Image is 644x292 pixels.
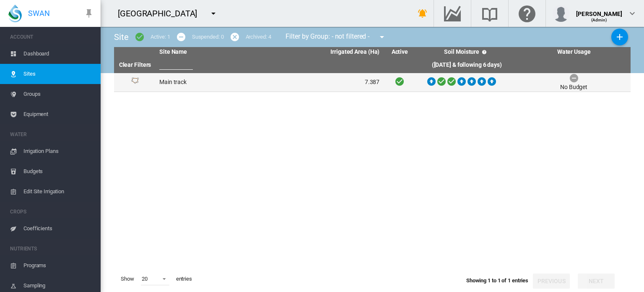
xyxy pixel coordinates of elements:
[10,30,94,44] span: ACCOUNT
[10,205,94,218] span: CROPS
[383,47,416,57] th: Active
[28,8,50,18] span: SWAN
[270,47,383,57] th: Irrigated Area (Ha)
[23,218,94,239] span: Coefficients
[117,77,153,87] div: Site Id: 37974
[23,104,94,124] span: Equipment
[23,161,94,182] span: Budgets
[533,274,570,289] button: Previous
[270,73,383,92] td: 7.387
[615,32,625,42] md-icon: icon-plus
[466,277,528,284] span: Showing 1 to 1 of 1 entries
[230,32,240,42] md-icon: icon-cancel
[118,8,205,19] div: [GEOGRAPHIC_DATA]
[442,8,462,18] md-icon: Go to the Data Hub
[8,5,22,22] img: SWAN-Landscape-Logo-Colour-drop.png
[591,18,608,22] span: (Admin)
[479,47,489,57] md-icon: icon-help-circle
[627,8,637,18] md-icon: icon-chevron-down
[416,47,517,57] th: Soil Moisture
[84,8,94,18] md-icon: icon-pin
[10,242,94,255] span: NUTRIENTS
[23,141,94,161] span: Irrigation Plans
[142,276,148,282] div: 20
[279,29,393,45] div: Filter by Group: - not filtered -
[23,64,94,84] span: Sites
[10,128,94,141] span: WATER
[114,32,129,42] span: Site
[418,8,428,18] md-icon: icon-bell-ring
[119,61,151,68] a: Clear Filters
[130,77,140,87] img: 1.svg
[517,47,631,57] th: Water Usage
[151,33,170,41] div: Active: 1
[156,73,270,92] td: Main track
[208,8,218,18] md-icon: icon-menu-down
[23,84,94,104] span: Groups
[23,182,94,202] span: Edit Site Irrigation
[114,73,631,92] tr: Site Id: 37974 Main track 7.387 No Budget
[173,272,195,286] span: entries
[416,57,517,73] th: ([DATE] & following 6 days)
[192,33,224,41] div: Suspended: 0
[377,32,387,42] md-icon: icon-menu-down
[176,32,186,42] md-icon: icon-minus-circle
[246,33,271,41] div: Archived: 4
[23,44,94,64] span: Dashboard
[578,274,615,289] button: Next
[414,5,431,22] button: icon-bell-ring
[480,8,500,18] md-icon: Search the knowledge base
[117,272,138,286] span: Show
[517,8,537,18] md-icon: Click here for help
[611,29,628,45] button: Add New Site, define start date
[23,255,94,276] span: Programs
[576,6,622,15] div: [PERSON_NAME]
[135,32,145,42] md-icon: icon-checkbox-marked-circle
[156,47,270,57] th: Site Name
[205,5,222,22] button: icon-menu-down
[374,29,390,45] button: icon-menu-down
[560,83,587,92] div: No Budget
[553,5,569,22] img: profile.jpg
